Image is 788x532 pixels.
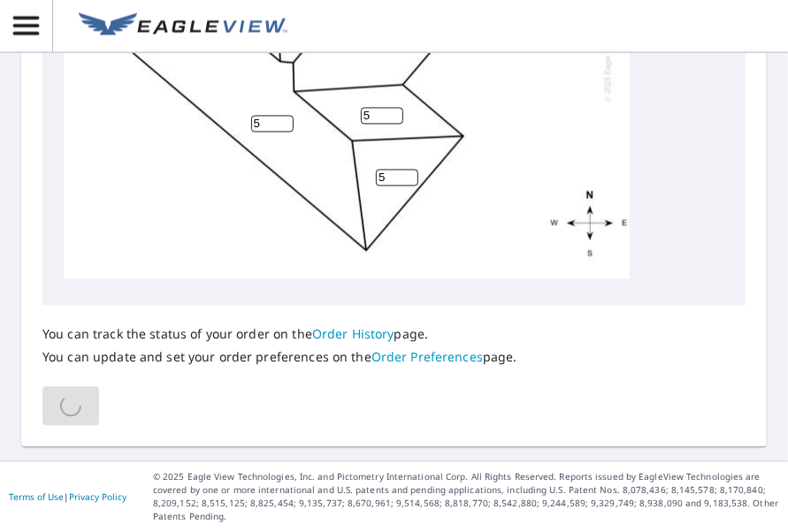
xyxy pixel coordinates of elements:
a: Privacy Policy [69,491,126,504]
a: Terms of Use [9,491,64,504]
p: You can track the status of your order on the page. [42,327,517,343]
a: EV Logo [68,3,298,50]
a: Order History [312,326,394,343]
p: | [9,492,126,503]
p: You can update and set your order preferences on the page. [42,350,517,366]
img: EV Logo [79,13,287,40]
a: Order Preferences [371,349,483,366]
p: © 2025 Eagle View Technologies, Inc. and Pictometry International Corp. All Rights Reserved. Repo... [153,471,779,524]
